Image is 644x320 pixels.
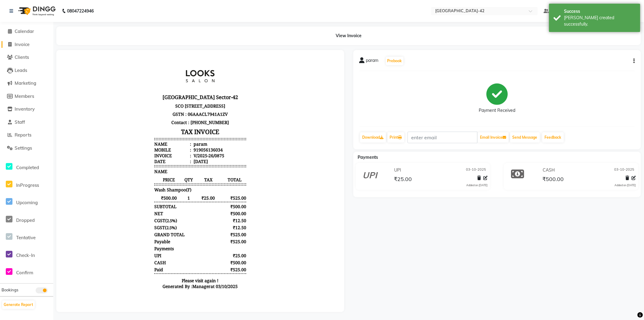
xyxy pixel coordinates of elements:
[92,183,108,188] div: Payable
[131,139,161,145] span: ₹25.00
[161,139,184,145] span: ₹525.00
[366,57,379,66] span: param
[92,85,129,91] div: Name
[160,148,184,153] div: ₹500.00
[160,169,184,174] div: ₹12.50
[15,28,34,34] span: Calendar
[92,169,103,174] span: SGST
[2,93,52,100] a: Members
[160,162,184,167] div: ₹12.50
[92,204,103,209] span: CASH
[130,102,145,108] div: [DATE]
[466,183,488,187] div: Added on [DATE]
[16,182,39,188] span: InProgress
[130,97,162,102] div: V/2025-26/0875
[466,167,486,173] span: 03-10-2025
[15,119,25,125] span: Staff
[2,80,52,87] a: Marketing
[564,15,636,27] div: Bill created successfully.
[92,197,99,202] span: UPI
[510,132,540,143] button: Send Message
[115,5,161,35] img: file_1753931007846.jpg
[2,106,52,113] a: Inventory
[2,300,35,309] button: Generate Report
[92,112,105,118] span: NAME
[360,132,386,143] a: Download
[2,132,52,139] a: Reports
[92,121,121,126] span: PRICE
[15,93,34,99] span: Members
[160,176,184,181] div: ₹525.00
[394,167,401,173] span: UPI
[121,139,131,145] span: 1
[131,121,161,126] span: TAX
[614,167,635,173] span: 03-10-2025
[56,27,641,45] div: View Invoice
[394,176,412,184] span: ₹25.00
[160,211,184,216] div: ₹525.00
[104,169,113,174] span: 2.5%
[161,121,184,126] span: TOTAL
[2,119,52,126] a: Staff
[160,155,184,160] div: ₹500.00
[92,162,115,167] div: ( )
[92,162,103,167] span: CGST
[92,148,114,153] div: SUBTOTAL
[92,139,121,145] span: ₹500.00
[130,85,145,91] div: param
[92,211,101,216] div: Paid
[386,57,404,65] button: Prebook
[2,67,52,74] a: Leads
[128,91,129,97] span: :
[92,91,129,97] div: Mobile
[92,70,184,81] h3: TAX INVOICE
[387,132,404,143] a: Print
[15,41,30,47] span: Invoice
[615,183,636,187] div: Added on [DATE]
[130,227,148,233] span: Manager
[121,121,131,126] span: QTY
[543,167,555,173] span: CASH
[128,85,129,91] span: :
[15,67,27,73] span: Leads
[67,2,94,20] b: 08047224946
[92,97,129,102] div: Invoice
[2,28,52,35] a: Calendar
[92,102,129,108] div: Date
[130,91,160,97] div: 919056136034
[92,227,184,233] div: Generated By : at 03/10/2025
[2,41,52,48] a: Invoice
[92,62,184,70] p: Contact : [PHONE_NUMBER]
[92,131,129,137] span: Wash Shampoo(F)
[358,155,378,160] span: Payments
[2,287,18,292] span: Bookings
[2,54,52,61] a: Clients
[15,145,32,151] span: Settings
[16,217,35,223] span: Dropped
[479,108,515,114] div: Payment Received
[15,54,29,60] span: Clients
[16,270,33,276] span: Confirm
[15,106,35,112] span: Inventory
[16,252,35,258] span: Check-In
[15,132,31,138] span: Reports
[92,54,184,62] p: GSTN : 06AAACL7941A1ZV
[128,102,129,108] span: :
[92,222,184,227] p: Please visit again !
[160,197,184,202] div: ₹25.00
[16,235,36,240] span: Tentative
[92,169,114,174] div: ( )
[408,132,478,143] input: enter email
[160,204,184,209] div: ₹500.00
[2,145,52,152] a: Settings
[104,162,113,167] span: 2.5%
[15,80,36,86] span: Marketing
[564,8,636,15] div: Success
[542,176,564,184] span: ₹500.00
[16,165,39,170] span: Completed
[128,97,129,102] span: :
[92,176,122,181] div: GRAND TOTAL
[16,200,38,205] span: Upcoming
[92,46,184,54] p: SCO [STREET_ADDRESS]
[92,155,101,160] div: NET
